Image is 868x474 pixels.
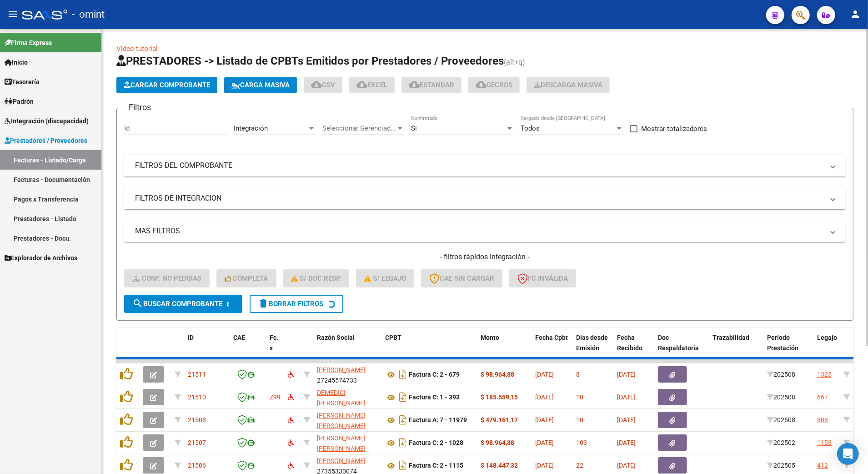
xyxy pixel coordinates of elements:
mat-icon: person [850,9,861,20]
span: 22 [576,462,583,469]
button: S/ Doc Resp. [283,269,350,287]
datatable-header-cell: Razón Social [313,328,381,368]
i: Descargar documento [397,458,409,473]
div: Open Intercom Messenger [837,443,859,465]
strong: Factura C: 1 - 393 [409,394,460,401]
div: 412 [817,460,828,471]
span: Trazabilidad [712,334,749,341]
span: 202508 [767,416,795,424]
span: [DATE] [617,439,636,446]
h4: - filtros rápidos Integración - [124,252,846,262]
datatable-header-cell: Legajo [813,328,840,368]
mat-icon: search [132,298,143,309]
span: [PERSON_NAME] [PERSON_NAME] [317,412,366,429]
mat-icon: cloud_download [476,79,487,90]
mat-icon: cloud_download [409,79,420,90]
strong: $ 98.964,88 [481,371,514,378]
span: [DATE] [617,416,636,424]
span: 103 [576,439,587,446]
span: CPBT [385,334,401,341]
button: CSV [304,77,342,93]
button: Gecros [468,77,520,93]
span: EXCEL [356,81,387,89]
span: CAE SIN CARGAR [429,274,494,282]
span: (alt+q) [504,58,525,66]
span: Integración (discapacidad) [5,116,89,126]
span: CSV [311,81,335,89]
datatable-header-cell: Fecha Recibido [613,328,654,368]
span: Días desde Emisión [576,334,608,352]
div: 667 [817,392,828,403]
span: 21510 [188,393,206,401]
div: 27332590761 [317,433,378,452]
mat-panel-title: MAS FILTROS [135,226,824,236]
span: - omint [72,5,105,25]
strong: $ 185.559,15 [481,393,518,401]
strong: $ 148.447,32 [481,462,518,469]
span: 10 [576,416,583,424]
button: FC Inválida [509,269,576,287]
div: 1325 [817,369,832,380]
datatable-header-cell: Período Prestación [763,328,813,368]
span: Carga Masiva [231,81,290,89]
span: Fecha Cpbt [535,334,568,341]
span: [PERSON_NAME] [317,457,366,464]
datatable-header-cell: Días desde Emisión [572,328,613,368]
span: [PERSON_NAME] [PERSON_NAME] [317,434,366,452]
span: Mostrar totalizadores [641,123,707,134]
mat-panel-title: FILTROS DE INTEGRACION [135,193,824,203]
strong: $ 98.964,88 [481,439,514,446]
span: Padrón [5,96,34,106]
span: 202505 [767,462,795,469]
span: Doc Respaldatoria [658,334,699,352]
span: Razón Social [317,334,355,341]
mat-expansion-panel-header: FILTROS DE INTEGRACION [124,187,846,209]
span: 21506 [188,462,206,469]
span: Firma Express [5,38,52,48]
span: CAE [233,334,245,341]
span: Completa [225,274,268,282]
span: Monto [481,334,499,341]
span: Seleccionar Gerenciador [322,124,396,132]
span: Gecros [476,81,512,89]
span: 202502 [767,439,795,446]
span: 21507 [188,439,206,446]
button: Buscar Comprobante [124,295,242,313]
span: Si [411,124,417,132]
datatable-header-cell: Fecha Cpbt [532,328,572,368]
span: Período Prestación [767,334,798,352]
mat-icon: cloud_download [356,79,367,90]
span: Inicio [5,57,28,67]
mat-panel-title: FILTROS DEL COMPROBANTE [135,161,824,171]
app-download-masive: Descarga masiva de comprobantes (adjuntos) [527,77,610,93]
span: Conf. no pedidas [132,274,201,282]
div: 1153 [817,438,832,448]
strong: Factura C: 2 - 1028 [409,439,463,447]
span: Fecha Recibido [617,334,642,352]
button: Completa [216,269,276,287]
button: Cargar Comprobante [116,77,217,93]
mat-icon: menu [7,9,18,20]
i: Descargar documento [397,413,409,427]
span: Fc. x [270,334,278,352]
button: CAE SIN CARGAR [421,269,502,287]
span: Cargar Comprobante [124,81,210,89]
strong: $ 479.161,17 [481,416,518,424]
span: S/ Doc Resp. [291,274,341,282]
span: Todos [521,124,540,132]
datatable-header-cell: Trazabilidad [709,328,763,368]
span: ID [188,334,194,341]
datatable-header-cell: Monto [477,328,532,368]
span: 21511 [188,371,206,378]
button: Descarga Masiva [527,77,610,93]
span: Integración [234,124,268,132]
mat-expansion-panel-header: MAS FILTROS [124,220,846,242]
span: [DATE] [617,462,636,469]
button: Estandar [401,77,462,93]
h3: Filtros [124,101,156,114]
i: Descargar documento [397,390,409,404]
span: DEMEDICI [PERSON_NAME] [317,389,366,407]
span: Descarga Masiva [534,81,602,89]
datatable-header-cell: ID [184,328,230,368]
strong: Factura C: 2 - 679 [409,371,460,378]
